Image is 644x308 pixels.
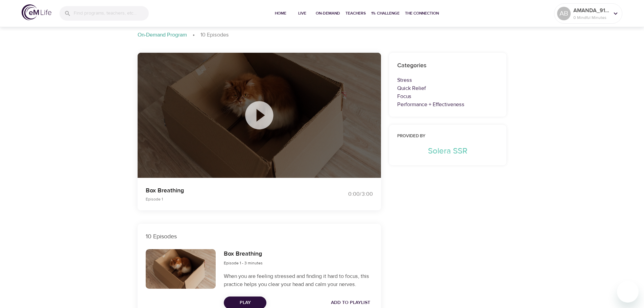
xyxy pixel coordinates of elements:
p: Stress [397,76,499,84]
p: 10 Episodes [200,31,229,39]
p: 10 Episodes [146,232,373,241]
span: Home [272,10,289,17]
h6: Categories [397,61,499,71]
p: On-Demand Program [138,31,187,39]
p: When you are feeling stressed and finding it hard to focus, this practice helps you clear your he... [224,272,373,288]
span: The Connection [405,10,439,17]
input: Find programs, teachers, etc... [74,6,149,21]
span: Add to Playlist [331,299,370,307]
img: logo [22,4,51,20]
p: Quick Relief [397,84,499,92]
span: Live [294,10,310,17]
p: AMANDA_911080 [573,6,609,15]
p: Focus [397,92,499,100]
p: 0 Mindful Minutes [573,15,609,21]
span: Episode 1 - 3 minutes [224,260,263,266]
p: Performance + Effectiveness [397,100,499,109]
span: Teachers [345,10,366,17]
nav: breadcrumb [138,31,507,39]
span: Play [229,299,261,307]
h6: Provided by [397,133,499,140]
h6: Box Breathing [224,249,263,259]
span: On-Demand [316,10,340,17]
iframe: Button to launch messaging window [617,281,639,303]
p: Box Breathing [146,186,314,195]
span: 1% Challenge [371,10,400,17]
div: 0:00 / 3:00 [322,190,373,198]
div: AB [557,7,571,20]
p: Episode 1 [146,196,314,202]
p: Solera SSR [397,145,499,157]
